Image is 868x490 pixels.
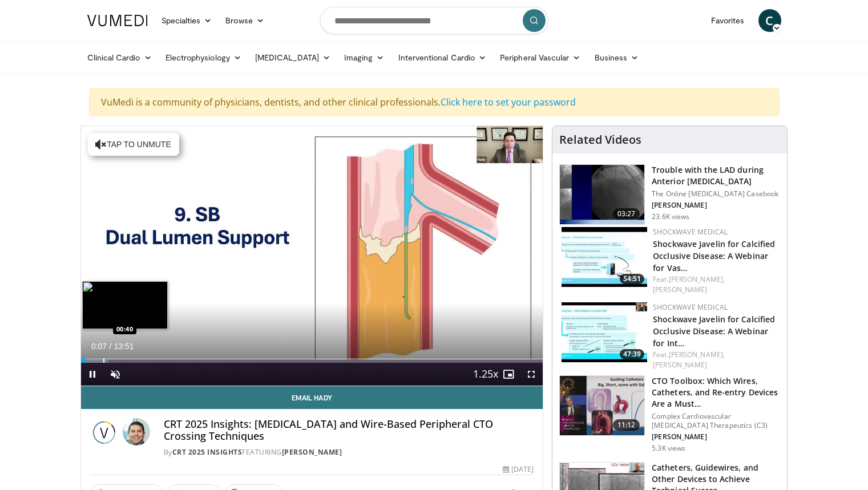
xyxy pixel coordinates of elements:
a: [PERSON_NAME] [282,447,342,457]
div: [DATE] [503,464,534,475]
span: 54:51 [620,274,644,284]
a: Email Hady [81,386,543,409]
img: ABqa63mjaT9QMpl35hMDoxOmtxO3TYNt_2.150x105_q85_crop-smart_upscale.jpg [560,165,644,224]
a: Shockwave Javelin for Calcified Occlusive Disease: A Webinar for Int… [653,314,775,349]
a: CRT 2025 Insights [172,447,243,457]
h3: Trouble with the LAD during Anterior [MEDICAL_DATA] [652,164,780,187]
span: 0:07 [91,342,107,351]
div: Progress Bar [81,358,543,363]
span: 11:12 [613,419,640,431]
img: CRT 2025 Insights [90,418,118,446]
h3: CTO Toolbox: Which Wires, Catheters, and Re-entry Devices Are a Must… [652,375,780,410]
h4: Related Videos [559,133,641,147]
video-js: Video Player [81,126,543,386]
img: image.jpeg [82,281,168,329]
a: Specialties [155,9,219,32]
a: 47:39 [562,302,647,362]
a: [PERSON_NAME] [653,360,707,370]
a: Shockwave Medical [653,227,728,237]
span: 13:51 [114,342,134,351]
a: Shockwave Javelin for Calcified Occlusive Disease: A Webinar for Vas… [653,238,775,273]
a: Peripheral Vascular [493,46,587,69]
a: Business [588,46,646,69]
a: Imaging [337,46,391,69]
p: 5.3K views [652,444,685,453]
p: 23.6K views [652,212,689,221]
button: Tap to unmute [88,133,179,156]
span: 03:27 [613,208,640,220]
a: 03:27 Trouble with the LAD during Anterior [MEDICAL_DATA] The Online [MEDICAL_DATA] Casebook [PER... [559,164,780,225]
p: Complex Cardiovascular [MEDICAL_DATA] Therapeutics (C3) [652,412,780,430]
a: Browse [219,9,271,32]
p: The Online [MEDICAL_DATA] Casebook [652,189,780,199]
div: Feat. [653,350,778,370]
a: Interventional Cardio [391,46,494,69]
img: Avatar [123,418,150,446]
a: Electrophysiology [159,46,248,69]
button: Playback Rate [474,363,497,386]
a: Click here to set your password [441,96,576,108]
a: Favorites [704,9,752,32]
div: By FEATURING [164,447,534,457]
a: [PERSON_NAME], [669,274,725,284]
span: / [110,342,112,351]
button: Fullscreen [520,363,543,386]
div: VuMedi is a community of physicians, dentists, and other clinical professionals. [89,88,780,116]
a: 54:51 [562,227,647,287]
img: b6027518-5ffe-4ee4-924d-fd30ddda678f.150x105_q85_crop-smart_upscale.jpg [562,302,647,362]
a: [PERSON_NAME] [653,285,707,294]
a: 11:12 CTO Toolbox: Which Wires, Catheters, and Re-entry Devices Are a Must… Complex Cardiovascula... [559,375,780,453]
p: [PERSON_NAME] [652,201,780,210]
button: Enable picture-in-picture mode [497,363,520,386]
span: 47:39 [620,349,644,359]
input: Search topics, interventions [320,7,548,34]
button: Pause [81,363,104,386]
a: [PERSON_NAME], [669,350,725,359]
img: VuMedi Logo [87,15,148,26]
img: 89fc5641-71dc-4e82-b24e-39db20c25ff5.150x105_q85_crop-smart_upscale.jpg [562,227,647,287]
a: [MEDICAL_DATA] [248,46,337,69]
a: Clinical Cardio [80,46,159,69]
img: 69ae726e-f27f-4496-b005-e28b95c37244.150x105_q85_crop-smart_upscale.jpg [560,376,644,435]
a: Shockwave Medical [653,302,728,312]
p: [PERSON_NAME] [652,432,780,442]
button: Unmute [104,363,127,386]
a: C [758,9,781,32]
div: Feat. [653,274,778,295]
h4: CRT 2025 Insights: [MEDICAL_DATA] and Wire-Based Peripheral CTO Crossing Techniques [164,418,534,443]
